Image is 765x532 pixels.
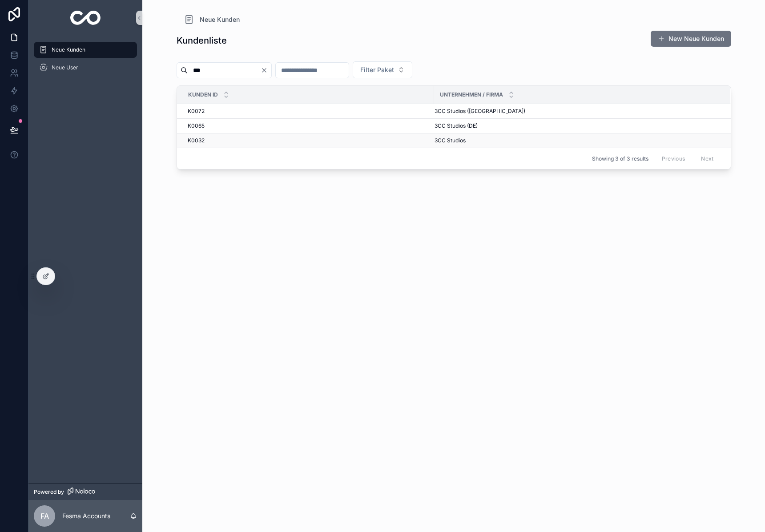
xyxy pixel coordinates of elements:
[188,122,429,129] a: K0065
[52,64,78,71] span: Neue User
[435,108,720,115] a: 3CC Studios ([GEOGRAPHIC_DATA])
[360,65,394,74] span: Filter Paket
[62,512,110,520] p: Fesma Accounts
[440,91,503,98] span: Unternehmen / Firma
[435,137,720,144] a: 3CC Studios
[34,60,137,76] a: Neue User
[70,11,101,25] img: App logo
[34,42,137,58] a: Neue Kunden
[188,137,429,144] a: K0032
[651,31,731,47] button: New Neue Kunden
[52,46,85,53] span: Neue Kunden
[435,122,720,129] a: 3CC Studios (DE)
[188,122,205,129] span: K0065
[188,91,218,98] span: Kunden ID
[40,511,49,521] span: FA
[353,61,412,78] button: Select Button
[28,36,142,87] div: scrollable content
[188,108,205,115] span: K0072
[184,14,240,25] a: Neue Kunden
[188,108,429,115] a: K0072
[177,34,227,47] h1: Kundenliste
[435,122,478,129] span: 3CC Studios (DE)
[188,137,205,144] span: K0032
[435,137,466,144] span: 3CC Studios
[28,484,142,500] a: Powered by
[435,108,525,115] span: 3CC Studios ([GEOGRAPHIC_DATA])
[200,15,240,24] span: Neue Kunden
[34,488,64,496] span: Powered by
[592,155,648,162] span: Showing 3 of 3 results
[261,67,271,74] button: Clear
